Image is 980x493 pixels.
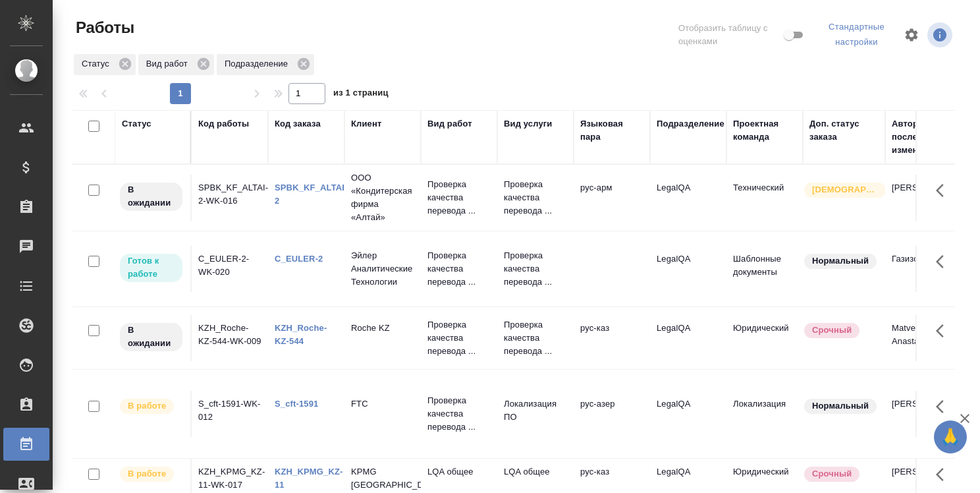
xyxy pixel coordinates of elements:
[427,465,491,478] p: LQA общее
[192,175,268,221] td: SPBK_KF_ALTAI-2-WK-016
[504,117,553,130] div: Вид услуги
[351,397,414,411] p: FTC
[812,183,878,196] p: [DEMOGRAPHIC_DATA]
[275,183,348,206] a: SPBK_KF_ALTAI-2
[885,175,962,221] td: [PERSON_NAME]
[726,175,803,221] td: Технический
[275,254,323,264] a: C_EULER-2
[928,391,960,422] button: Здесь прячутся важные кнопки
[119,252,184,283] div: Исполнитель может приступить к работе
[119,465,184,483] div: Исполнитель выполняет работу
[574,175,650,221] td: рус-арм
[119,322,184,353] div: Исполнитель назначен, приступать к работе пока рано
[928,246,960,277] button: Здесь прячутся важные кнопки
[927,22,955,47] span: Посмотреть информацию
[192,246,268,292] td: C_EULER-2-WK-020
[72,17,134,38] span: Работы
[650,391,726,437] td: LegalQA
[812,399,869,413] p: Нормальный
[812,467,852,480] p: Срочный
[146,57,192,71] p: Вид работ
[896,19,927,51] span: Настроить таблицу
[574,315,650,361] td: рус-каз
[427,249,491,289] p: Проверка качества перевода ...
[678,22,781,48] span: Отобразить таблицу с оценками
[128,254,175,281] p: Готов к работе
[928,315,960,347] button: Здесь прячутся важные кнопки
[128,467,166,480] p: В работе
[504,397,567,424] p: Локализация ПО
[928,175,960,206] button: Здесь прячутся важные кнопки
[726,391,803,437] td: Локализация
[939,423,962,451] span: 🙏
[351,249,414,289] p: Эйлер Аналитические Технологии
[138,54,214,75] div: Вид работ
[427,394,491,434] p: Проверка качества перевода ...
[74,54,136,75] div: Статус
[809,117,879,144] div: Доп. статус заказа
[928,459,960,490] button: Здесь прячутся важные кнопки
[657,117,724,130] div: Подразделение
[351,171,414,224] p: ООО «Кондитерская фирма «Алтай»
[119,397,184,415] div: Исполнитель выполняет работу
[650,175,726,221] td: LegalQA
[192,315,268,361] td: KZH_Roche-KZ-544-WK-009
[726,246,803,292] td: Шаблонные документы
[934,420,967,453] button: 🙏
[427,178,491,217] p: Проверка качества перевода ...
[122,117,151,130] div: Статус
[333,85,389,104] span: из 1 страниц
[128,399,166,413] p: В работе
[812,324,852,337] p: Срочный
[82,57,114,71] p: Статус
[504,178,567,217] p: Проверка качества перевода ...
[128,183,175,210] p: В ожидании
[192,391,268,437] td: S_cft-1591-WK-012
[650,315,726,361] td: LegalQA
[650,246,726,292] td: LegalQA
[892,117,955,157] div: Автор последнего изменения
[817,17,896,53] div: split button
[119,181,184,212] div: Исполнитель назначен, приступать к работе пока рано
[128,324,175,350] p: В ожидании
[504,465,567,478] p: LQA общее
[427,318,491,358] p: Проверка качества перевода ...
[351,117,381,130] div: Клиент
[885,246,962,292] td: Газизов Ринат
[733,117,796,144] div: Проектная команда
[275,117,321,130] div: Код заказа
[885,391,962,437] td: [PERSON_NAME]
[275,467,343,490] a: KZH_KPMG_KZ-11
[427,117,472,130] div: Вид работ
[812,254,869,268] p: Нормальный
[504,318,567,358] p: Проверка качества перевода ...
[351,465,414,492] p: KPMG [GEOGRAPHIC_DATA]
[275,399,318,409] a: S_cft-1591
[574,391,650,437] td: рус-азер
[885,315,962,361] td: Matveeva Anastasia
[351,322,414,335] p: Roche KZ
[580,117,643,144] div: Языковая пара
[225,57,292,71] p: Подразделение
[198,117,249,130] div: Код работы
[217,54,314,75] div: Подразделение
[726,315,803,361] td: Юридический
[275,323,327,346] a: KZH_Roche-KZ-544
[504,249,567,289] p: Проверка качества перевода ...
